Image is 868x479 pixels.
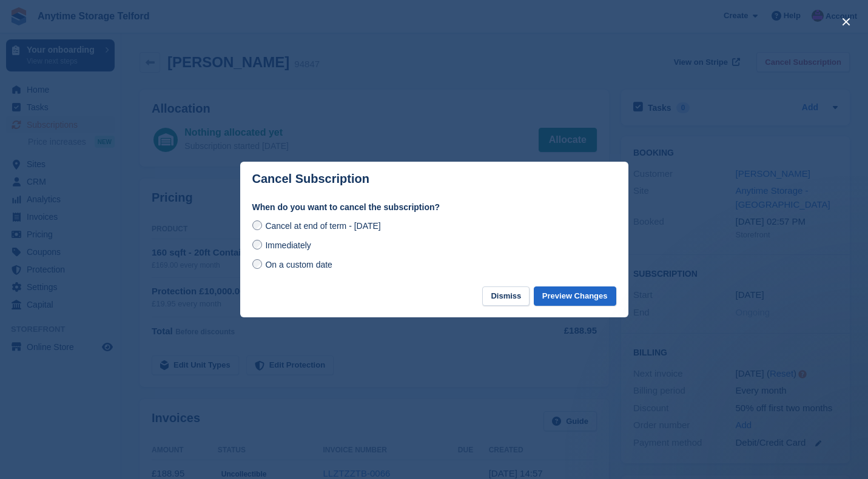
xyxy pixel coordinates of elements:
p: Cancel Subscription [252,172,369,186]
span: On a custom date [265,260,332,269]
button: Dismiss [482,286,530,306]
span: Immediately [265,240,311,250]
label: When do you want to cancel the subscription? [252,201,616,214]
button: close [836,12,856,31]
input: Cancel at end of term - [DATE] [252,220,262,230]
input: On a custom date [252,259,262,269]
span: Cancel at end of term - [DATE] [265,221,380,231]
button: Preview Changes [534,286,616,306]
input: Immediately [252,240,262,249]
